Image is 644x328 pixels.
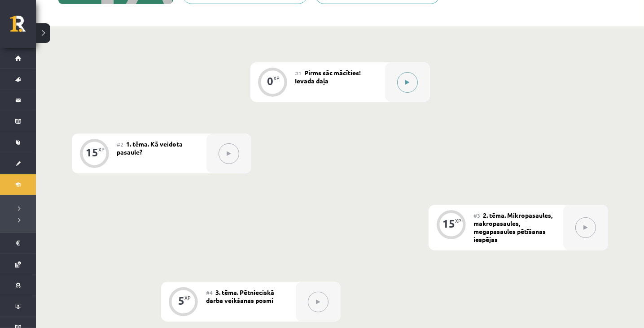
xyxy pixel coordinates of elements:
div: XP [455,218,461,223]
span: #1 [295,69,302,77]
span: #4 [206,289,213,296]
div: XP [184,295,191,300]
div: 5 [178,297,184,305]
div: 15 [86,148,98,156]
span: #3 [473,212,480,219]
div: 0 [267,77,274,85]
span: 2. tēma. Mikropasaules, makropasaules, megapasaules pētīšanas iespējas [473,211,552,243]
span: Pirms sāc mācīties! Ievada daļa [295,69,361,85]
span: 1. tēma. Kā veidota pasaule? [117,140,183,156]
span: 3. tēma. Pētnieciskā darba veikšanas posmi [206,288,274,304]
a: Rīgas 1. Tālmācības vidusskola [10,16,36,38]
div: XP [274,76,280,81]
span: #2 [117,141,123,148]
div: XP [98,147,105,152]
div: 15 [442,220,455,228]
